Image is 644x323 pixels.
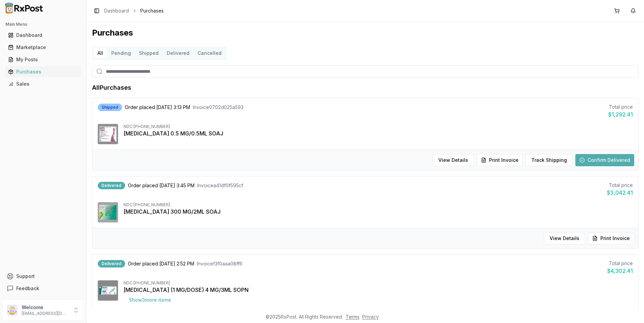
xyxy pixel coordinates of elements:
[608,104,633,110] div: Total price
[3,66,84,77] button: Purchases
[123,294,177,306] button: Show3more items
[5,78,81,90] a: Sales
[98,202,118,222] img: Dupixent 300 MG/2ML SOAJ
[3,270,84,282] button: Support
[22,304,69,311] p: Welcome
[433,154,474,166] button: View Details
[3,79,84,89] button: Sales
[3,42,84,53] button: Marketplace
[197,260,243,267] span: Invoice f3f0aaa08ff6
[7,305,18,316] img: User avatar
[3,282,84,295] button: Feedback
[16,285,39,292] span: Feedback
[544,232,585,244] button: View Details
[3,30,84,41] button: Dashboard
[128,182,194,189] span: Order placed [DATE] 3:45 PM
[193,48,226,59] button: Cancelled
[98,260,125,267] div: Delivered
[5,22,81,27] h2: Main Menu
[104,7,164,14] nav: breadcrumb
[98,280,118,301] img: Ozempic (1 MG/DOSE) 4 MG/3ML SOPN
[8,32,78,39] div: Dashboard
[98,104,122,111] div: Shipped
[123,208,633,216] div: [MEDICAL_DATA] 300 MG/2ML SOAJ
[98,124,118,144] img: Wegovy 0.5 MG/0.5ML SOAJ
[140,7,164,14] span: Purchases
[5,29,81,41] a: Dashboard
[22,311,69,316] p: [EMAIL_ADDRESS][DOMAIN_NAME]
[123,129,633,137] div: [MEDICAL_DATA] 0.5 MG/0.5ML SOAJ
[607,267,633,275] div: $4,302.41
[163,48,193,59] button: Delivered
[8,68,78,75] div: Purchases
[8,81,78,87] div: Sales
[93,48,107,59] button: All
[607,260,633,267] div: Total price
[197,182,243,189] span: Invoice a41df0f595cf
[5,66,81,78] a: Purchases
[123,124,633,129] div: NDC: [PHONE_NUMBER]
[123,280,633,286] div: NDC: [PHONE_NUMBER]
[107,48,135,59] button: Pending
[575,154,634,166] button: Confirm Delivered
[607,182,633,189] div: Total price
[8,44,78,51] div: Marketplace
[128,260,194,267] span: Order placed [DATE] 2:52 PM
[3,3,46,14] img: RxPost Logo
[123,202,633,208] div: NDC: [PHONE_NUMBER]
[125,104,190,111] span: Order placed [DATE] 3:13 PM
[346,314,360,320] a: Terms
[92,83,131,92] h1: All Purchases
[607,189,633,197] div: $3,042.41
[98,182,125,189] div: Delivered
[8,56,78,63] div: My Posts
[362,314,379,320] a: Privacy
[608,110,633,119] div: $1,292.41
[135,48,163,59] button: Shipped
[193,104,244,111] span: Invoice 0702d025a593
[477,154,523,166] button: Print Invoice
[526,154,573,166] button: Track Shipping
[92,27,639,38] h1: Purchases
[588,232,634,244] button: Print Invoice
[104,7,129,14] a: Dashboard
[5,53,81,66] a: My Posts
[123,286,633,294] div: [MEDICAL_DATA] (1 MG/DOSE) 4 MG/3ML SOPN
[3,54,84,65] button: My Posts
[5,41,81,53] a: Marketplace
